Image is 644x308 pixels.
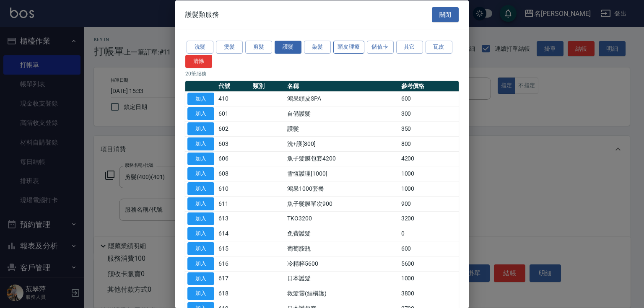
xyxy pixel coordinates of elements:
td: 自備護髮 [285,106,399,121]
td: 606 [216,151,251,166]
td: 救髮靈(結構護) [285,286,399,301]
td: 3800 [399,286,459,301]
td: 300 [399,106,459,121]
td: 鴻果頭皮SPA [285,91,399,106]
td: 410 [216,91,251,106]
td: 600 [399,241,459,256]
td: 800 [399,136,459,151]
td: 600 [399,91,459,106]
td: 0 [399,226,459,241]
td: 616 [216,256,251,271]
button: 加入 [187,242,214,255]
td: 900 [399,196,459,211]
p: 20 筆服務 [185,70,459,77]
td: 1000 [399,181,459,196]
button: 加入 [187,182,214,195]
button: 加入 [187,287,214,300]
button: 其它 [396,41,423,54]
th: 代號 [216,80,251,91]
button: 加入 [187,227,214,240]
td: 350 [399,121,459,136]
button: 加入 [187,122,214,135]
td: 1000 [399,166,459,181]
td: 602 [216,121,251,136]
button: 染髮 [304,41,331,54]
button: 剪髮 [245,41,272,54]
button: 頭皮理療 [333,41,364,54]
td: 608 [216,166,251,181]
td: 日本護髮 [285,271,399,286]
span: 護髮類服務 [185,10,219,18]
th: 參考價格 [399,80,459,91]
td: 5600 [399,256,459,271]
td: 免費護髮 [285,226,399,241]
button: 加入 [187,197,214,210]
td: 魚子髮膜包套4200 [285,151,399,166]
td: 618 [216,286,251,301]
td: 611 [216,196,251,211]
td: 冷精粹5600 [285,256,399,271]
button: 加入 [187,137,214,150]
td: TKO3200 [285,211,399,226]
button: 關閉 [432,7,459,22]
td: 3200 [399,211,459,226]
td: 洗+護[800] [285,136,399,151]
button: 加入 [187,272,214,285]
button: 瓦皮 [426,41,452,54]
button: 加入 [187,212,214,225]
td: 613 [216,211,251,226]
td: 614 [216,226,251,241]
td: 603 [216,136,251,151]
button: 清除 [185,54,212,67]
td: 1000 [399,271,459,286]
th: 類別 [251,80,285,91]
button: 洗髮 [187,41,213,54]
td: 4200 [399,151,459,166]
td: 雪恆護理[1000] [285,166,399,181]
button: 護髮 [275,41,301,54]
button: 儲值卡 [367,41,394,54]
td: 葡萄胺瓶 [285,241,399,256]
button: 加入 [187,92,214,105]
button: 燙髮 [216,41,243,54]
button: 加入 [187,152,214,165]
td: 615 [216,241,251,256]
td: 617 [216,271,251,286]
button: 加入 [187,107,214,120]
th: 名稱 [285,80,399,91]
button: 加入 [187,167,214,180]
td: 魚子髮膜單次900 [285,196,399,211]
td: 護髮 [285,121,399,136]
td: 鴻果1000套餐 [285,181,399,196]
td: 610 [216,181,251,196]
button: 加入 [187,257,214,270]
td: 601 [216,106,251,121]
